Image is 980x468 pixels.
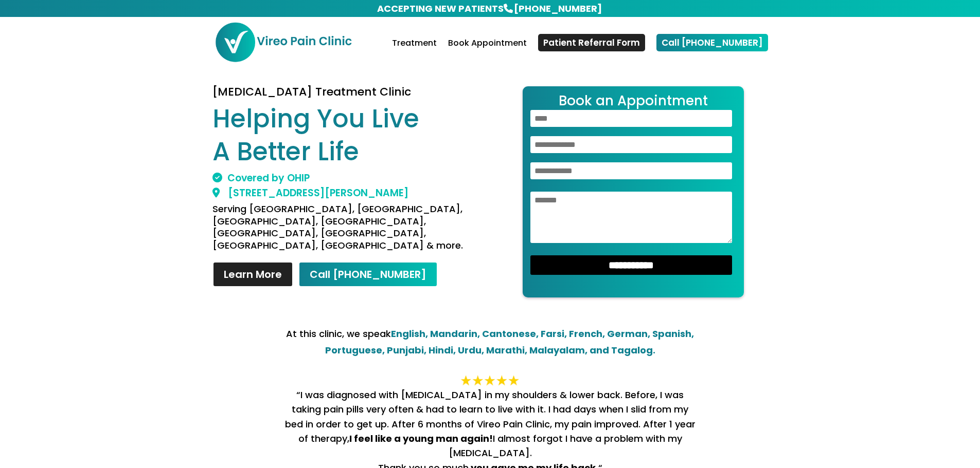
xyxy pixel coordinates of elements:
[392,40,437,64] a: Treatment
[656,34,768,51] a: Call [PHONE_NUMBER]
[212,186,408,200] a: [STREET_ADDRESS][PERSON_NAME]
[530,94,736,110] h2: Book an Appointment
[523,86,744,297] form: Contact form
[212,86,482,103] h3: [MEDICAL_DATA] Treatment Clinic
[212,261,293,287] a: Learn More
[212,203,482,256] h4: Serving [GEOGRAPHIC_DATA], [GEOGRAPHIC_DATA], [GEOGRAPHIC_DATA], [GEOGRAPHIC_DATA], [GEOGRAPHIC_D...
[448,40,527,64] a: Book Appointment
[284,326,696,359] p: At this clinic, we speak
[215,22,352,63] img: Vireo Pain Clinic
[325,327,694,357] strong: English, Mandarin, Cantonese, Farsi, French, German, Spanish, Portuguese, Punjabi, Hindi, Urdu, M...
[212,173,482,188] h2: Covered by OHIP
[298,261,438,287] a: Call [PHONE_NUMBER]
[349,432,493,445] strong: I feel like a young man again!
[538,34,645,51] a: Patient Referral Form
[459,374,521,388] img: 5_star-final
[212,103,482,173] h1: Helping You Live A Better Life
[513,1,603,16] a: [PHONE_NUMBER]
